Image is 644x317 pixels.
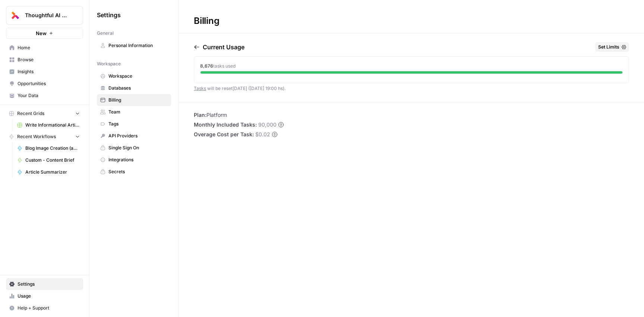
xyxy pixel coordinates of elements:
[97,70,171,82] a: Workspace
[97,118,171,130] a: Tags
[9,9,22,22] img: Thoughtful AI Content Engine Logo
[6,131,83,142] button: Recent Workflows
[194,121,257,128] span: Monthly Included Tasks:
[6,108,83,119] button: Recent Grids
[25,157,80,164] span: Custom - Content Brief
[194,86,285,91] span: will be reset [DATE] ([DATE] 19:00 hs) .
[6,290,83,302] a: Usage
[97,142,171,154] a: Single Sign On
[6,42,83,54] a: Home
[17,133,56,140] span: Recent Workflows
[179,15,234,27] div: Billing
[6,302,83,314] button: Help + Support
[97,154,171,166] a: Integrations
[97,10,121,19] span: Settings
[36,29,47,37] span: New
[194,111,284,119] li: Platform
[6,66,83,78] a: Insights
[97,130,171,142] a: API Providers
[97,82,171,94] a: Databases
[6,28,83,39] button: New
[18,56,80,63] span: Browse
[97,40,171,52] a: Personal Information
[18,44,80,51] span: Home
[108,144,168,151] span: Single Sign On
[6,6,83,25] button: Workspace: Thoughtful AI Content Engine
[200,63,213,69] span: 8,676
[6,54,83,66] a: Browse
[258,121,277,128] span: 90,000
[18,80,80,87] span: Opportunities
[25,12,70,19] span: Thoughtful AI Content Engine
[14,154,83,166] a: Custom - Content Brief
[194,112,206,118] span: Plan:
[255,131,270,138] span: $0.02
[18,92,80,99] span: Your Data
[6,78,83,90] a: Opportunities
[108,85,168,91] span: Databases
[18,305,80,311] span: Help + Support
[6,90,83,102] a: Your Data
[213,63,236,69] span: tasks used
[14,166,83,178] a: Article Summarizer
[108,109,168,115] span: Team
[25,145,80,152] span: Blog Image Creation (ad hoc)
[598,44,619,50] span: Set Limits
[18,68,80,75] span: Insights
[97,30,114,37] span: General
[25,169,80,175] span: Article Summarizer
[108,73,168,80] span: Workspace
[203,43,244,52] p: Current Usage
[97,60,121,67] span: Workspace
[595,42,629,52] button: Set Limits
[18,293,80,299] span: Usage
[108,156,168,163] span: Integrations
[108,168,168,175] span: Secrets
[108,133,168,139] span: API Providers
[17,110,44,117] span: Recent Grids
[108,97,168,103] span: Billing
[97,166,171,178] a: Secrets
[97,94,171,106] a: Billing
[194,131,254,138] span: Overage Cost per Task:
[97,106,171,118] a: Team
[14,119,83,131] a: Write Informational Article
[194,86,206,91] a: Tasks
[108,42,168,49] span: Personal Information
[6,278,83,290] a: Settings
[108,121,168,127] span: Tags
[14,142,83,154] a: Blog Image Creation (ad hoc)
[18,281,80,288] span: Settings
[25,122,80,128] span: Write Informational Article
